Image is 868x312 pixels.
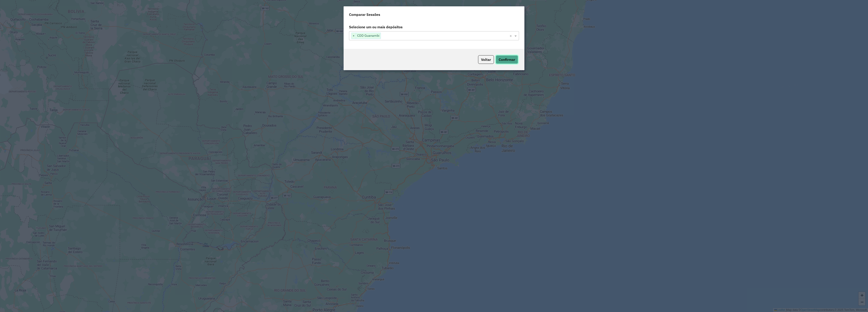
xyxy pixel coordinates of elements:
[349,12,380,17] h4: Comparar Sessões
[346,23,522,31] label: Selecione um ou mais depósitos
[496,55,518,64] button: Confirmar
[356,33,381,38] span: CDD Guanambi
[478,55,494,64] button: Voltar
[351,33,356,38] span: ×
[509,33,513,38] span: Clear all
